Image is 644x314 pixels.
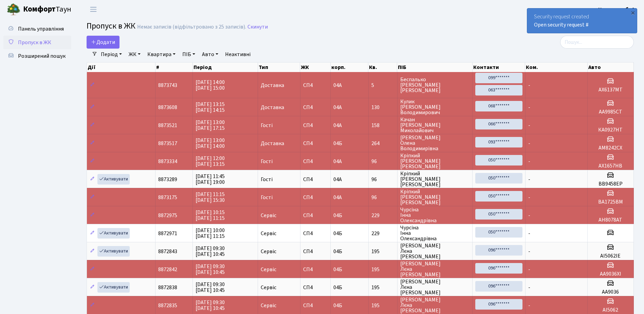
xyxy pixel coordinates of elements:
span: 229 [371,231,394,236]
th: ПІБ [397,63,473,72]
th: Період [193,63,258,72]
span: [DATE] 13:00 [DATE] 17:15 [196,119,225,132]
img: logo.png [7,3,20,16]
span: Розширений пошук [18,52,66,60]
span: 8873521 [158,122,177,129]
input: Пошук... [560,36,634,49]
span: 04Б [333,248,342,255]
span: 8873334 [158,158,177,165]
span: Пропуск в ЖК [87,20,135,32]
a: Активувати [97,282,130,293]
span: Пропуск в ЖК [18,39,51,46]
span: [PERSON_NAME] Лєна [PERSON_NAME] [400,243,470,259]
th: Дії [87,63,155,72]
span: [DATE] 12:00 [DATE] 13:15 [196,155,225,168]
span: - [528,104,530,111]
a: Скинути [247,24,268,30]
span: [PERSON_NAME] Лєна [PERSON_NAME] [400,279,470,295]
div: × [629,9,636,16]
span: СП4 [303,105,328,110]
span: СП4 [303,83,328,88]
button: Переключити навігацію [85,4,102,15]
span: Сервіс [261,231,276,236]
span: Кріпкий [PERSON_NAME] [PERSON_NAME] [400,171,470,187]
h5: AM8242CX [590,145,631,151]
span: 04Б [333,284,342,291]
span: [PERSON_NAME] Лєна [PERSON_NAME] [400,297,470,313]
span: 264 [371,141,394,146]
span: 04А [333,82,342,89]
span: 04Б [333,140,342,147]
a: Неактивні [222,49,253,60]
span: СП4 [303,177,328,182]
span: Чурсіна Інна Олександрівна [400,207,470,223]
a: ЖК [126,49,143,60]
span: 8872842 [158,266,177,273]
span: 8873608 [158,104,177,111]
div: Немає записів (відфільтровано з 25 записів). [137,24,246,30]
span: Доставка [261,105,284,110]
span: 04Б [333,212,342,219]
span: Доставка [261,141,284,146]
h5: АХ1657НВ [590,163,631,169]
span: - [528,194,530,201]
span: Гості [261,177,273,182]
span: Сервіс [261,213,276,218]
span: Додати [91,38,115,46]
h5: АА9036ХІ [590,271,631,277]
span: Сервіс [261,303,276,308]
span: 04А [333,194,342,201]
a: Пропуск в ЖК [3,36,71,49]
span: [DATE] 09:30 [DATE] 10:45 [196,281,225,294]
span: 8872971 [158,230,177,237]
span: Панель управління [18,25,64,33]
h5: АХ6137МТ [590,87,631,93]
a: ПІБ [180,49,198,60]
span: [DATE] 10:15 [DATE] 11:15 [196,209,225,222]
span: 8872975 [158,212,177,219]
span: СП4 [303,285,328,290]
h5: КА0927НТ [590,127,631,133]
span: СП4 [303,141,328,146]
span: 229 [371,213,394,218]
a: Квартира [145,49,178,60]
a: Активувати [97,228,130,239]
span: [DATE] 14:00 [DATE] 15:00 [196,78,225,92]
a: Авто [199,49,221,60]
span: СП4 [303,159,328,164]
h5: ВВ9458ЕР [590,181,631,187]
a: Період [98,49,125,60]
span: Гості [261,123,273,128]
span: 195 [371,267,394,272]
span: 04Б [333,230,342,237]
span: Беспалько [PERSON_NAME] [PERSON_NAME] [400,77,470,93]
span: [PERSON_NAME] Лєна [PERSON_NAME] [400,261,470,277]
span: [DATE] 11:45 [DATE] 19:00 [196,173,225,186]
span: Кріпкий [PERSON_NAME] [PERSON_NAME] [400,153,470,169]
span: Сервіс [261,249,276,254]
span: [DATE] 11:15 [DATE] 15:30 [196,191,225,204]
span: Кріпкий [PERSON_NAME] [PERSON_NAME] [400,189,470,205]
span: СП4 [303,195,328,200]
span: - [528,158,530,165]
span: 8872838 [158,284,177,291]
span: - [528,82,530,89]
span: 8873743 [158,82,177,89]
a: Активувати [97,174,130,185]
span: [DATE] 13:15 [DATE] 14:15 [196,101,225,114]
span: 195 [371,285,394,290]
a: Open security request # [534,21,589,29]
span: Доставка [261,83,284,88]
a: Активувати [97,246,130,257]
span: СП4 [303,249,328,254]
span: 195 [371,249,394,254]
span: - [528,212,530,219]
span: [DATE] 10:00 [DATE] 11:15 [196,227,225,240]
span: 8873517 [158,140,177,147]
th: Контакти [473,63,525,72]
h5: ВА1725ВМ [590,199,631,205]
span: 04Б [333,266,342,273]
th: Тип [258,63,300,72]
th: корп. [331,63,368,72]
th: Авто [588,63,634,72]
